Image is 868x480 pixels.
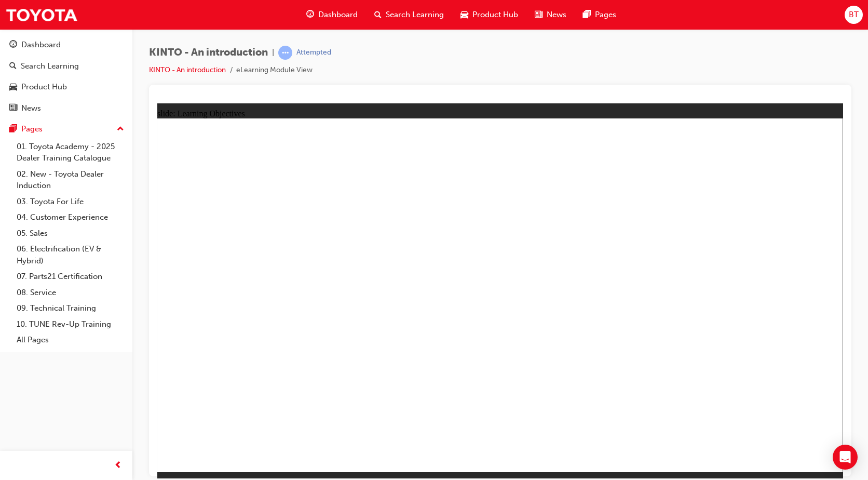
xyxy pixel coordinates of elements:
[236,64,313,76] li: eLearning Module View
[9,104,17,113] span: news-icon
[4,35,128,55] a: Dashboard
[12,139,128,166] a: 01. Toyota Academy - 2025 Dealer Training Catalogue
[845,6,863,24] button: BT
[9,62,17,71] span: search-icon
[12,285,128,301] a: 08. Service
[4,119,128,139] button: Pages
[583,8,591,21] span: pages-icon
[5,3,78,26] img: Trak
[114,459,122,472] span: prev-icon
[272,47,274,59] span: |
[9,41,17,50] span: guage-icon
[12,316,128,332] a: 10. TUNE Rev-Up Training
[149,47,268,59] span: KINTO - An introduction
[306,8,314,21] span: guage-icon
[12,194,128,210] a: 03. Toyota For Life
[849,9,859,21] span: BT
[12,209,128,225] a: 04. Customer Experience
[21,123,43,135] div: Pages
[452,4,526,25] a: car-iconProduct Hub
[526,4,575,25] a: news-iconNews
[460,8,468,21] span: car-icon
[12,332,128,348] a: All Pages
[21,81,67,93] div: Product Hub
[374,8,382,21] span: search-icon
[21,39,61,51] div: Dashboard
[595,9,616,21] span: Pages
[4,57,128,76] a: Search Learning
[298,4,366,25] a: guage-iconDashboard
[366,4,452,25] a: search-iconSearch Learning
[318,9,358,21] span: Dashboard
[9,83,17,92] span: car-icon
[296,48,331,58] div: Attempted
[117,123,124,136] span: up-icon
[4,33,128,119] button: DashboardSearch LearningProduct HubNews
[12,225,128,242] a: 05. Sales
[12,269,128,285] a: 07. Parts21 Certification
[12,241,128,269] a: 06. Electrification (EV & Hybrid)
[4,77,128,97] a: Product Hub
[575,4,625,25] a: pages-iconPages
[12,300,128,316] a: 09. Technical Training
[21,102,41,114] div: News
[472,9,518,21] span: Product Hub
[9,125,17,134] span: pages-icon
[4,99,128,118] a: News
[833,445,858,470] div: Open Intercom Messenger
[547,9,566,21] span: News
[12,166,128,194] a: 02. New - Toyota Dealer Induction
[21,60,79,72] div: Search Learning
[149,65,226,74] a: KINTO - An introduction
[386,9,444,21] span: Search Learning
[278,46,292,60] span: learningRecordVerb_ATTEMPT-icon
[535,8,542,21] span: news-icon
